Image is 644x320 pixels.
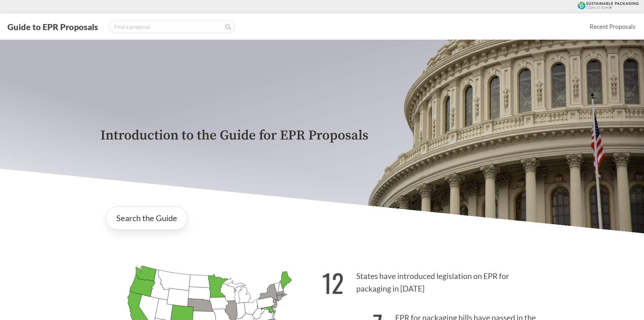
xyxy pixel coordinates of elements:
[106,206,188,230] a: Search the Guide
[5,21,100,32] button: Guide to EPR Proposals
[322,260,544,301] p: States have introduced legislation on EPR for packaging in [DATE]
[322,264,344,301] strong: 12
[587,19,639,34] a: Recent Proposals
[100,128,544,143] p: Introduction to the Guide for EPR Proposals
[109,20,235,34] input: Find a proposal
